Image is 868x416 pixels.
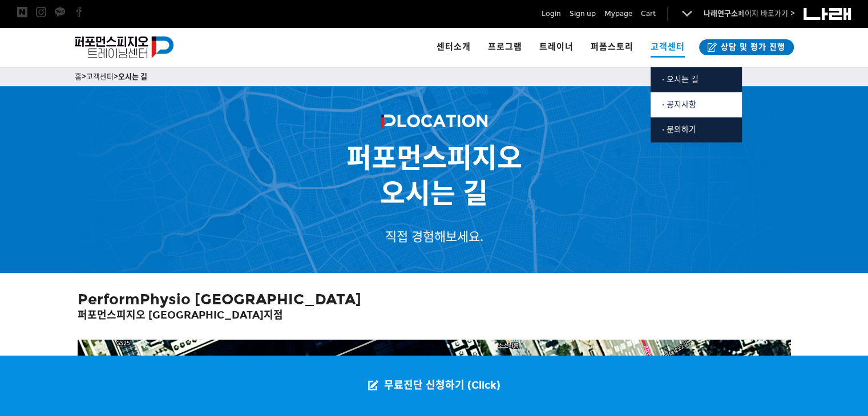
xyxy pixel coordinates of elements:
a: 나래연구소페이지 바로가기 > [704,9,795,18]
img: 274f082b3fc4a.png [381,115,487,129]
a: · 문의하기 [651,117,742,142]
a: 무료진단 신청하기 (Click) [357,356,512,416]
a: 퍼폼스토리 [582,27,642,67]
strong: 나래연구소 [704,9,738,18]
a: 트레이너 [531,27,582,67]
span: 센터소개 [437,42,471,52]
p: > > [75,71,794,83]
a: 홈 [75,72,82,81]
span: 퍼포먼스피지오 [346,141,522,175]
a: · 공지사항 [651,92,742,117]
a: 프로그램 [479,27,531,67]
a: 오시는 길 [118,72,147,81]
a: Login [542,8,561,19]
a: · 오시는 길 [651,67,742,92]
span: · 오시는 길 [662,75,699,84]
span: 직접 경험해보세요. [385,229,483,244]
a: 고객센터 [642,27,693,67]
a: Mypage [604,8,632,19]
a: Cart [641,8,656,19]
span: 고객센터 [651,36,685,58]
span: · 공지사항 [662,100,696,109]
a: 고객센터 [86,72,114,81]
strong: 퍼포먼스피지오 [GEOGRAPHIC_DATA]지점 [78,309,283,321]
span: 퍼폼스토리 [591,42,633,52]
span: 트레이너 [539,42,574,52]
a: 상담 및 평가 진행 [699,39,794,55]
strong: 오시는 길 [380,177,488,210]
span: 상담 및 평가 진행 [717,42,785,53]
a: 센터소개 [428,27,479,67]
span: · 문의하기 [662,125,696,134]
a: Sign up [570,8,596,19]
span: 프로그램 [488,42,522,52]
strong: PerformPhysio [GEOGRAPHIC_DATA] [78,290,361,308]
